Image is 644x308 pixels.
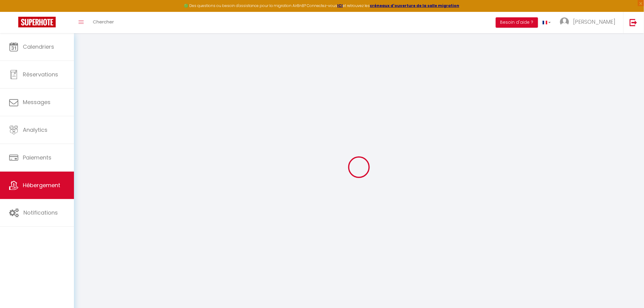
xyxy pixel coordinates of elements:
a: créneaux d'ouverture de la salle migration [370,3,460,8]
span: Calendriers [23,43,54,51]
span: Messages [23,98,51,106]
span: Notifications [23,209,58,216]
span: Paiements [23,154,51,161]
span: Hébergement [23,181,60,189]
a: ICI [338,3,343,8]
img: ... [560,17,569,26]
span: [PERSON_NAME] [573,18,616,26]
a: Chercher [88,12,118,33]
span: Analytics [23,126,47,134]
a: ... [PERSON_NAME] [555,12,623,33]
img: logout [630,19,637,26]
span: Chercher [93,19,114,25]
img: Super Booking [18,17,56,27]
button: Besoin d'aide ? [496,17,538,28]
span: Réservations [23,71,58,78]
button: Ouvrir le widget de chat LiveChat [5,2,23,21]
iframe: Chat [618,281,639,303]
